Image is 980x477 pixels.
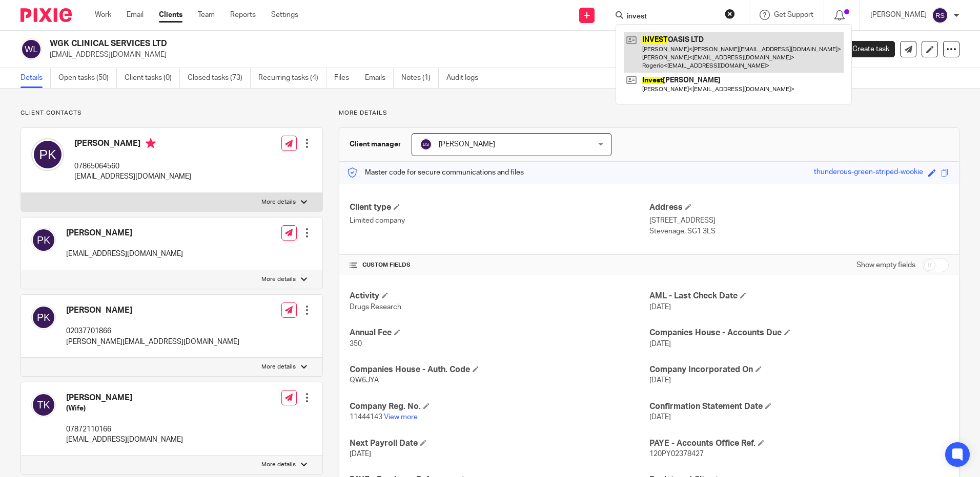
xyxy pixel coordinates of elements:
img: svg%3E [31,305,56,330]
h4: CUSTOM FIELDS [350,261,649,269]
h4: Client type [350,202,649,213]
span: 120PY02378427 [649,450,704,458]
p: 07865064560 [74,161,191,171]
h4: [PERSON_NAME] [66,228,183,238]
p: [EMAIL_ADDRESS][DOMAIN_NAME] [66,435,183,445]
h4: PAYE - Accounts Office Ref. [649,438,949,449]
p: Master code for secure communications and files [347,167,524,178]
span: [DATE] [350,450,371,458]
h4: Companies House - Accounts Due [649,328,949,338]
h4: [PERSON_NAME] [66,393,183,403]
a: Open tasks (50) [58,68,117,88]
p: More details [261,461,296,469]
h4: Next Payroll Date [350,438,649,449]
a: Client tasks (0) [125,68,180,88]
img: svg%3E [420,138,432,150]
p: Client contacts [21,109,323,117]
a: Clients [159,10,182,20]
img: svg%3E [21,38,42,60]
label: Show empty fields [856,260,915,270]
div: thunderous-green-striped-wookie [814,167,923,179]
a: Email [127,10,144,20]
input: Search [626,12,718,21]
a: Closed tasks (73) [188,68,251,88]
p: More details [261,363,296,371]
span: [DATE] [649,303,671,311]
span: [DATE] [649,414,671,421]
a: Team [198,10,215,20]
span: Drugs Research [350,303,401,311]
a: Notes (1) [401,68,439,88]
span: 350 [350,340,362,348]
img: Pixie [21,8,72,22]
span: Get Support [774,11,813,18]
img: svg%3E [31,138,64,171]
h4: Activity [350,291,649,301]
a: Settings [271,10,298,20]
a: Audit logs [446,68,486,88]
h4: [PERSON_NAME] [66,305,239,316]
a: Create task [835,41,895,57]
span: QW6JYA [350,377,379,384]
img: svg%3E [932,7,948,24]
h4: Address [649,202,949,213]
a: Emails [365,68,394,88]
h5: (Wife) [66,403,183,414]
p: More details [261,198,296,206]
a: Details [21,68,51,88]
img: svg%3E [31,228,56,252]
button: Clear [725,9,735,19]
p: [PERSON_NAME] [870,10,927,20]
p: 07872110166 [66,424,183,435]
p: [STREET_ADDRESS] [649,215,949,226]
p: More details [261,275,296,284]
i: Primary [146,138,156,148]
a: Files [334,68,357,88]
p: [EMAIL_ADDRESS][DOMAIN_NAME] [74,171,191,182]
p: 02037701866 [66,326,239,336]
h4: Company Reg. No. [350,401,649,412]
span: [PERSON_NAME] [439,141,495,148]
span: 11444143 [350,414,382,421]
h2: WGK CLINICAL SERVICES LTD [50,38,666,49]
h4: [PERSON_NAME] [74,138,191,151]
a: Recurring tasks (4) [258,68,326,88]
h3: Client manager [350,139,401,149]
p: [PERSON_NAME][EMAIL_ADDRESS][DOMAIN_NAME] [66,337,239,347]
span: [DATE] [649,340,671,348]
p: Limited company [350,215,649,226]
h4: Confirmation Statement Date [649,401,949,412]
p: [EMAIL_ADDRESS][DOMAIN_NAME] [66,249,183,259]
span: [DATE] [649,377,671,384]
h4: Annual Fee [350,328,649,338]
p: Stevenage, SG1 3LS [649,226,949,236]
p: More details [339,109,959,117]
h4: Company Incorporated On [649,364,949,375]
p: [EMAIL_ADDRESS][DOMAIN_NAME] [50,50,820,60]
a: View more [384,414,418,421]
img: svg%3E [31,393,56,417]
a: Reports [230,10,256,20]
h4: AML - Last Check Date [649,291,949,301]
a: Work [95,10,111,20]
h4: Companies House - Auth. Code [350,364,649,375]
